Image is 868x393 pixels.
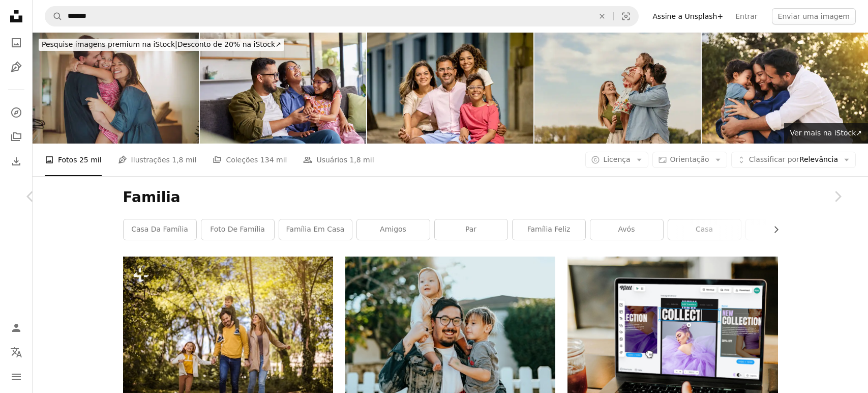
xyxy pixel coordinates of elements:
[357,219,430,240] a: amigos
[42,40,177,48] span: Pesquise imagens premium na iStock |
[6,102,26,123] a: Explorar
[585,152,648,168] button: Licença
[702,33,868,144] img: Happy Family Embracing in Nature
[590,219,663,240] a: Avós
[45,6,639,26] form: Pesquise conteúdo visual em todo o site
[591,7,613,26] button: Limpar
[603,155,630,163] span: Licença
[652,152,727,168] button: Orientação
[6,318,26,338] a: Entrar / Cadastrar-se
[6,342,26,362] button: Idioma
[33,33,290,57] a: Pesquise imagens premium na iStock|Desconto de 20% na iStock↗
[118,144,197,176] a: Ilustrações 1,8 mil
[749,155,799,163] span: Classificar por
[279,219,352,240] a: família em casa
[647,8,730,24] a: Assine a Unsplash+
[45,7,63,26] button: Pesquise na Unsplash
[200,33,366,144] img: Parents playing with daughter at home
[772,8,856,24] button: Enviar uma imagem
[746,219,819,240] a: bebê
[345,322,555,331] a: homem na camisa branca que transporta a menina na camisa cinza
[303,144,374,176] a: Usuários 1,8 mil
[513,219,585,240] a: família feliz
[172,154,196,165] span: 1,8 mil
[123,322,333,331] a: Diversão em família durante todo o verão. Pais passando tempo com seus filhos do lado de fora.
[124,219,196,240] a: casa da família
[731,152,856,168] button: Classificar porRelevância
[807,148,868,245] a: Próximo
[435,219,507,240] a: par
[42,40,281,48] span: Desconto de 20% na iStock ↗
[729,8,763,24] a: Entrar
[534,33,701,144] img: Ver sua filha feliz é um sentimento marcante
[670,155,709,163] span: Orientação
[668,219,741,240] a: Casa
[33,33,199,144] img: pais e filha abraçados na sala de estar
[784,123,868,144] a: Ver mais na iStock↗
[123,188,778,207] h1: Familia
[6,127,26,147] a: Coleções
[749,155,838,165] span: Relevância
[213,144,287,176] a: Coleções 134 mil
[6,367,26,387] button: Menu
[6,33,26,53] a: Fotos
[201,219,274,240] a: Foto de família
[767,219,778,240] button: rolar lista para a direita
[367,33,533,144] img: Família sorridente sentadas juntas em um banco da cidade à noite
[6,57,26,77] a: Ilustrações
[260,154,287,165] span: 134 mil
[790,129,862,137] span: Ver mais na iStock ↗
[349,154,374,165] span: 1,8 mil
[614,7,638,26] button: Pesquisa visual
